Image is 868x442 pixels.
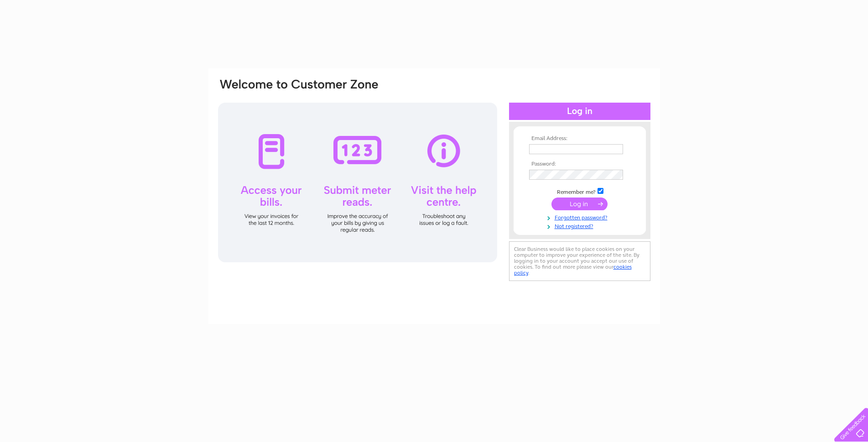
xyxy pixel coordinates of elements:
[551,198,608,210] input: Submit
[514,264,632,276] a: cookies policy
[527,161,633,167] th: Password:
[527,135,633,142] th: Email Address:
[509,241,650,281] div: Clear Business would like to place cookies on your computer to improve your experience of the sit...
[529,213,633,221] a: Forgotten password?
[529,221,633,230] a: Not registered?
[527,187,633,196] td: Remember me?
